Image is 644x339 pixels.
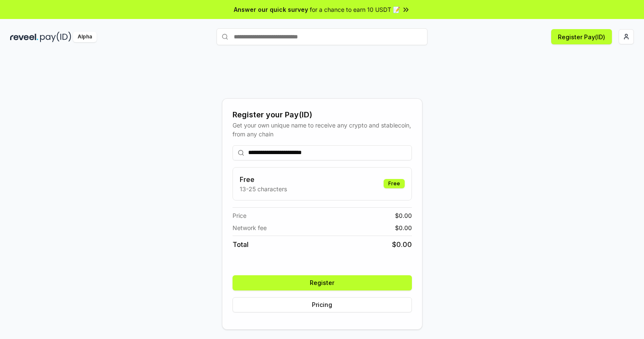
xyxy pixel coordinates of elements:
[310,5,400,14] span: for a chance to earn 10 USDT 📝
[551,29,612,44] button: Register Pay(ID)
[233,211,246,220] span: Price
[395,211,412,220] span: $ 0.00
[395,223,412,232] span: $ 0.00
[10,32,38,42] img: reveel_dark
[73,32,97,42] div: Alpha
[233,239,249,250] span: Total
[384,179,405,188] div: Free
[233,109,412,121] div: Register your Pay(ID)
[240,184,287,193] p: 13-25 characters
[392,239,412,250] span: $ 0.00
[234,5,308,14] span: Answer our quick survey
[233,121,412,138] div: Get your own unique name to receive any crypto and stablecoin, from any chain
[233,223,267,232] span: Network fee
[233,275,412,290] button: Register
[233,297,412,312] button: Pricing
[240,174,287,184] h3: Free
[40,32,71,42] img: pay_id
